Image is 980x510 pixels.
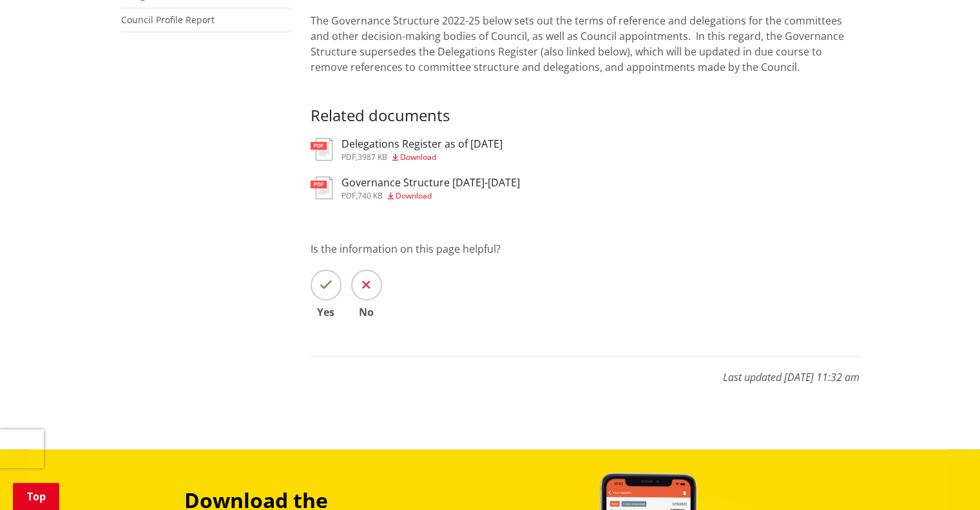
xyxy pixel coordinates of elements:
[341,153,503,161] div: ,
[400,152,436,162] span: Download
[311,307,341,317] span: Yes
[311,88,860,125] h3: Related documents
[351,307,382,317] span: No
[921,456,967,502] iframe: Messenger Launcher
[358,190,383,201] span: 740 KB
[311,241,860,257] p: Is the information on this page helpful?
[311,138,332,161] img: document-pdf.svg
[13,483,59,510] a: Top
[311,356,860,385] p: Last updated [DATE] 11:32 am
[311,138,503,161] a: Delegations Register as of [DATE] pdf,3987 KB Download
[311,13,860,75] p: The Governance Structure 2022-25 below sets out the terms of reference and delegations for the co...
[341,192,520,200] div: ,
[311,177,332,199] img: document-pdf.svg
[341,152,356,162] span: pdf
[121,14,215,26] a: Council Profile Report
[341,190,356,201] span: pdf
[341,138,503,150] h3: Delegations Register as of [DATE]
[311,177,520,200] a: Governance Structure [DATE]-[DATE] pdf,740 KB Download
[396,190,432,201] span: Download
[341,177,520,189] h3: Governance Structure [DATE]-[DATE]
[358,152,387,162] span: 3987 KB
